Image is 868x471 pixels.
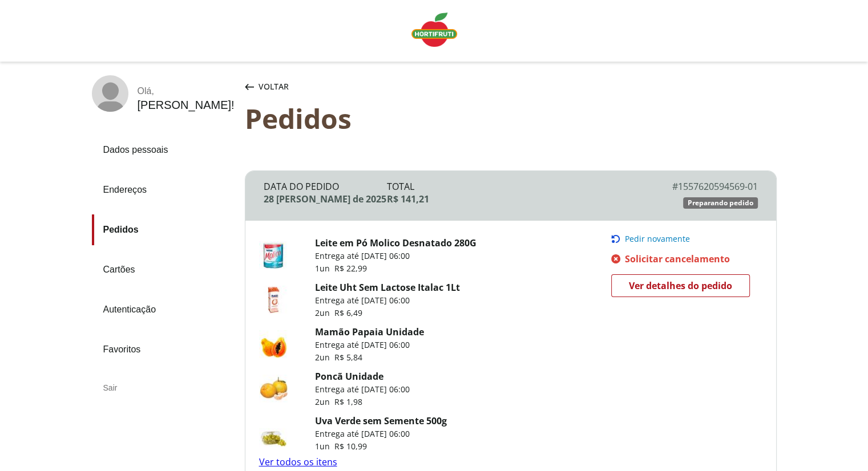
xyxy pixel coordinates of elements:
span: R$ 10,99 [334,441,367,452]
span: Ver detalhes do pedido [629,277,732,294]
div: R$ 141,21 [387,193,634,205]
div: Data do Pedido [264,180,387,193]
a: Cartões [92,254,236,285]
a: Ver detalhes do pedido [611,274,750,297]
p: Entrega até [DATE] 06:00 [315,428,447,440]
a: Leite em Pó Molico Desnatado 280G [315,237,477,249]
a: Mamão Papaia Unidade [315,326,424,338]
span: 2 un [315,352,334,363]
img: Poncã Unidade [259,375,288,403]
span: R$ 1,98 [334,396,362,407]
div: Olá , [138,86,235,96]
a: Leite Uht Sem Lactose Italac 1Lt [315,281,460,294]
div: [PERSON_NAME] ! [138,99,235,112]
span: Solicitar cancelamento [625,253,730,265]
img: Uva Verde sem Semente 500g [259,419,288,448]
a: Uva Verde sem Semente 500g [315,415,447,427]
div: Total [387,180,634,193]
img: Leite em Pó Molico Desnatado 280G [259,241,288,270]
img: Logo [411,13,457,47]
img: Leite Uht Sem Lactose Italac 1Lt [259,286,288,314]
div: 28 [PERSON_NAME] de 2025 [264,193,387,205]
span: 1 un [315,441,334,452]
div: # 1557620594569-01 [634,180,758,193]
p: Entrega até [DATE] 06:00 [315,295,460,306]
a: Logo [407,8,462,54]
span: 2 un [315,396,334,407]
a: Favoritos [92,334,236,365]
button: Voltar [243,75,291,98]
span: R$ 5,84 [334,352,362,363]
span: R$ 22,99 [334,263,367,274]
a: Autenticação [92,294,236,325]
p: Entrega até [DATE] 06:00 [315,384,410,395]
span: 1 un [315,263,334,274]
a: Pedidos [92,214,236,245]
a: Poncã Unidade [315,370,383,383]
p: Entrega até [DATE] 06:00 [315,250,477,262]
a: Endereços [92,174,236,205]
span: Preparando pedido [688,198,753,208]
span: 2 un [315,307,334,318]
a: Ver todos os itens [259,456,337,468]
a: Solicitar cancelamento [611,253,757,265]
span: R$ 6,49 [334,307,362,318]
p: Entrega até [DATE] 06:00 [315,339,424,351]
a: Dados pessoais [92,135,236,165]
button: Pedir novamente [611,234,757,243]
span: Voltar [259,81,289,92]
img: Mamão Papaia Unidade [259,330,288,359]
div: Pedidos [245,103,777,134]
span: Pedir novamente [625,234,690,243]
div: Sair [92,374,236,401]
